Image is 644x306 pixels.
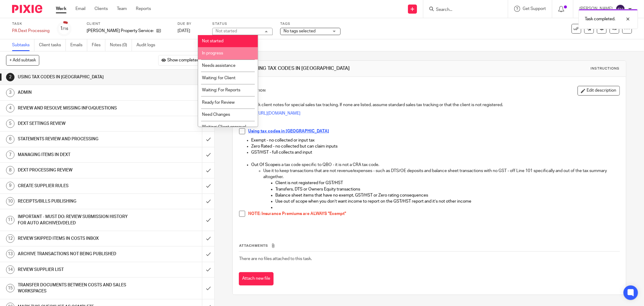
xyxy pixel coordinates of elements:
[591,66,620,71] div: Instructions
[56,6,66,12] a: Work
[6,135,14,144] div: 6
[178,21,205,26] label: Due by
[248,102,620,108] p: Check client notes for special sales tax tracking. If none are listed, assume standard sales tax ...
[585,16,615,22] p: Task completed.
[212,21,273,26] label: Status
[18,88,137,97] h1: ADMIN
[239,272,274,286] button: Attach new file
[12,21,50,26] label: Task
[12,5,42,13] img: Pixie
[110,39,132,51] a: Notes (0)
[202,39,223,43] span: Not started
[251,138,315,142] span: Exempt - no collected or input tax
[6,182,14,190] div: 9
[257,111,300,116] a: [URL][DOMAIN_NAME]
[158,55,208,65] button: Show completed (1)
[275,181,343,185] span: Client is not registered for GST/HST
[6,216,14,224] div: 11
[95,6,108,12] a: Clients
[578,86,620,96] button: Edit description
[248,129,329,133] a: Using tax codes in [GEOGRAPHIC_DATA]
[87,28,153,34] p: [PERSON_NAME] Property Services Inc.
[6,250,14,258] div: 13
[178,29,190,33] span: [DATE]
[18,197,137,206] h1: RECEIPTS/BILLS PUBLISHING
[251,163,277,167] span: Out Of Scope
[275,193,428,197] span: Balance sheet items that have no exempt, GST/HST or Zero rating consequences
[92,39,105,51] a: Files
[6,284,14,292] div: 15
[239,244,268,247] span: Attachments
[18,249,137,259] h1: ARCHIVE TRANSACTIONS NOT BEING PUBLISHED
[18,119,137,128] h1: DEXT SETTINGS REVIEW
[6,265,14,274] div: 14
[6,104,14,112] div: 4
[6,89,14,97] div: 3
[136,39,160,51] a: Audit logs
[202,100,235,105] span: Ready for Review
[6,55,39,65] button: + Add subtask
[18,166,137,175] h1: DEXT PROCESSING REVIEW
[239,257,312,261] span: There are no files attached to this task.
[18,73,137,82] h1: USING TAX CODES IN [GEOGRAPHIC_DATA]
[18,265,137,274] h1: REVIEW SUPPLIER LIST
[251,162,620,168] p: is a tax code specific to QBO - it is not a CRA tax code.
[18,181,137,190] h1: CREATE SUPPLIER RULES
[136,6,151,12] a: Reports
[6,234,14,243] div: 12
[18,135,137,144] h1: STATEMENTS REVIEW AND PROCESSING
[284,29,316,33] span: No tags selected
[275,187,360,191] span: Transfers, DTS or Owners Equity transactions
[251,150,312,155] span: GST/HST - full collects and input
[117,6,127,12] a: Team
[18,281,137,296] h1: TRANSFER DOCUMENTS BETWEEN COSTS AND SALES WORKSPACES
[6,119,14,128] div: 5
[6,73,14,81] div: 2
[202,112,230,117] span: Need Changes
[63,27,69,31] small: /16
[263,168,620,180] p: Use it to keep transactions that are not revenue/expenses - such as DTS/OE deposits and balance s...
[202,88,240,92] span: Waiting: For Reports
[6,151,14,159] div: 7
[275,199,471,203] span: Use out of scope when you don’t want income to report on the GST/HST report and it’s not other in...
[616,4,625,14] img: svg%3E
[75,6,85,12] a: Email
[12,28,50,34] div: PA Dext Processing
[18,234,137,243] h1: REVIEW SKIPPED ITEMS IN COSTS INBOX
[70,39,87,51] a: Emails
[216,29,237,33] div: Not started
[87,21,170,26] label: Client
[202,125,246,129] span: Waiting: Client approval
[280,21,341,26] label: Tags
[202,76,235,80] span: Waiting: for Client
[18,212,137,228] h1: IMPORTANT - MUST DO: REVIEW SUBMISSION HISTORY FOR AUTO ARCHIVED/DELED
[18,104,137,113] h1: REVIEW AND RESOLVE MISSING INFO/QUESTIONS
[18,150,137,159] h1: MANAGING ITEMS IN DEXT
[167,58,205,63] span: Show completed (1)
[12,39,34,51] a: Subtasks
[248,212,346,216] span: NOTE: Insurance Premiums are ALWAYS "Exempt"
[202,51,223,55] span: In progress
[202,63,235,68] span: Needs assistance
[6,166,14,174] div: 8
[251,144,338,148] span: Zero Rated - no collected but can claim inputs
[252,65,442,72] h1: USING TAX CODES IN [GEOGRAPHIC_DATA]
[60,25,69,32] div: 1
[6,197,14,206] div: 10
[39,39,66,51] a: Client tasks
